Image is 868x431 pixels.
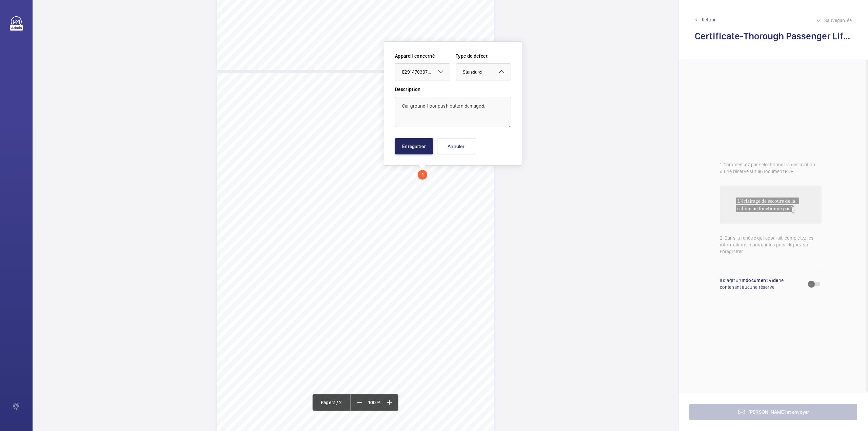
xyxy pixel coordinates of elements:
button: Enregistrer [395,138,433,154]
label: Type de defect [456,53,511,59]
h2: Certificate-Thorough Passenger Lift Examination-25-09-16 1360 E29147033782.pdf [695,30,852,42]
span: TS [435,213,441,219]
label: Appareil concerné [395,53,450,59]
span: TS [443,220,449,225]
button: [PERSON_NAME] et envoyer [689,404,857,420]
a: Retour [695,16,852,23]
span: [PERSON_NAME] et envoyer [748,409,809,415]
label: Description [395,86,511,93]
p: 2. Dans la fenêtre qui apparaît, complétez les informations manquantes puis cliquez sur Enregistrer. [720,235,822,255]
span: Standard [463,69,482,75]
img: audit-report-lines-placeholder.png [720,186,822,224]
strong: document vide [746,278,778,283]
span: TS [379,201,385,206]
div: Sauvegardée [816,16,852,24]
span: Retour [702,16,716,23]
div: 1 [418,170,427,180]
span: E29147033782 [402,69,433,75]
div: Page 2 / 2 [313,394,351,411]
button: Annuler [437,138,475,154]
span: 100 % [366,400,383,405]
p: 1. Commencez par sélectionner la description d’une réserve sur le document PDF. [720,161,822,175]
span: TS [374,190,381,195]
span: TS [425,180,431,185]
p: Il s’agit d’un ne contenant aucune réserve. [720,277,805,291]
